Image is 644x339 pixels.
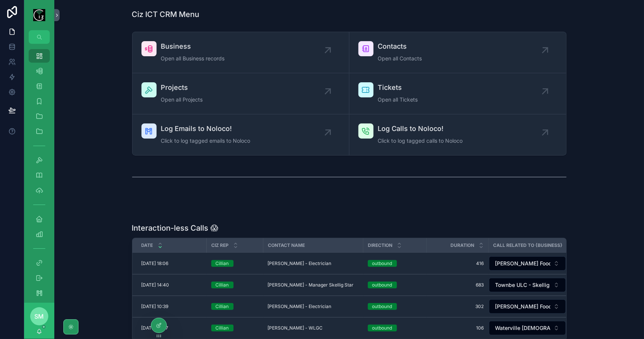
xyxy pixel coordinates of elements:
a: outbound [368,260,422,267]
span: SM [35,312,44,321]
span: Date [141,242,153,248]
span: Direction [368,242,392,248]
div: outbound [372,282,392,288]
span: Log Calls to Noloco! [378,123,463,134]
a: 416 [431,260,484,267]
a: Log Emails to Noloco!Click to log tagged emails to Noloco [132,114,349,155]
a: 302 [431,304,484,310]
div: outbound [372,325,392,331]
span: Projects [161,82,203,93]
span: [PERSON_NAME] Foodstore [495,303,550,310]
a: [PERSON_NAME] - Electrician [268,260,359,267]
span: Open all Projects [161,96,203,103]
img: App logo [33,9,45,21]
a: Log Calls to Noloco!Click to log tagged calls to Noloco [349,114,566,155]
a: Cillian [211,260,259,267]
div: Cillian [216,282,229,288]
a: outbound [368,303,422,310]
span: Contacts [378,41,422,52]
span: Townbe ULC - Skellig Star [495,281,550,289]
span: [DATE] 10:39 [141,304,169,310]
a: Select Button [489,321,566,336]
a: [DATE] 10:39 [141,304,202,310]
button: Select Button [489,256,566,271]
span: Click to log tagged emails to Noloco [161,137,251,145]
a: 683 [431,282,484,288]
a: [PERSON_NAME] - WLGC [268,325,359,331]
span: Contact Name [268,242,305,248]
a: [DATE] 18:06 [141,260,202,267]
a: Cillian [211,282,259,288]
span: Duration [450,242,474,248]
button: Select Button [489,321,566,335]
a: Cillian [211,303,259,310]
span: Waterville [DEMOGRAPHIC_DATA] Golf Club ([GEOGRAPHIC_DATA]) [495,324,550,332]
span: Ciz Rep [211,242,229,248]
div: outbound [372,260,392,267]
a: outbound [368,325,422,331]
a: ContactsOpen all Contacts [349,32,566,73]
div: scrollable content [24,44,54,303]
span: [PERSON_NAME] - Electrician [268,260,332,267]
a: Cillian [211,325,259,331]
h1: Ciz ICT CRM Menu [132,9,200,20]
a: Select Button [489,256,566,271]
a: ProjectsOpen all Projects [132,73,349,114]
a: [DATE] 16:47 [141,325,202,331]
span: Call Related To {Business} [493,242,563,248]
div: Cillian [216,260,229,267]
span: Click to log tagged calls to Noloco [378,137,463,145]
h1: Interaction-less Calls 😱 [132,223,218,233]
a: [PERSON_NAME] - Manager Skellig Star [268,282,359,288]
span: [PERSON_NAME] Foodstore [495,260,550,267]
a: Select Button [489,277,566,293]
span: Open all Tickets [378,96,418,103]
button: Select Button [489,278,566,292]
div: outbound [372,303,392,310]
span: [DATE] 16:47 [141,325,169,331]
button: Select Button [489,299,566,314]
a: Select Button [489,299,566,314]
span: [PERSON_NAME] - WLGC [268,325,323,331]
span: Log Emails to Noloco! [161,123,251,134]
a: TicketsOpen all Tickets [349,73,566,114]
span: [PERSON_NAME] - Electrician [268,304,332,310]
span: [DATE] 14:40 [141,282,169,288]
div: Cillian [216,303,229,310]
span: Tickets [378,82,418,93]
span: [DATE] 18:06 [141,260,169,267]
span: [PERSON_NAME] - Manager Skellig Star [268,282,354,288]
a: BusinessOpen all Business records [132,32,349,73]
a: outbound [368,282,422,288]
div: Cillian [216,325,229,331]
a: 106 [431,325,484,331]
span: Open all Business records [161,55,225,62]
a: [DATE] 14:40 [141,282,202,288]
a: [PERSON_NAME] - Electrician [268,304,359,310]
span: Business [161,41,225,52]
span: Open all Contacts [378,55,422,62]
